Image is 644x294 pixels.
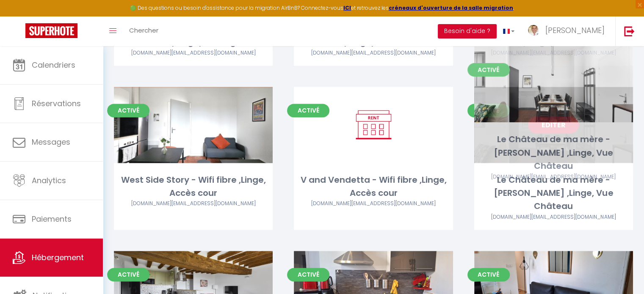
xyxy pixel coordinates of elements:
[32,98,81,109] span: Réservations
[114,200,273,208] div: Airbnb
[528,116,579,133] a: Editer
[474,213,633,221] div: Airbnb
[32,252,84,263] span: Hébergement
[7,3,32,29] button: Ouvrir le widget de chat LiveChat
[474,49,633,57] div: Airbnb
[25,23,77,38] img: Super Booking
[294,200,453,208] div: Airbnb
[474,173,633,213] div: Le Château de ma mère - [PERSON_NAME] ,Linge, Vue Château
[294,173,453,200] div: V and Vendetta - Wifi fibre ,Linge, Accès cour
[438,24,497,38] button: Besoin d'aide ?
[467,104,510,117] span: Activé
[32,175,66,186] span: Analytics
[107,268,149,281] span: Activé
[389,4,513,11] a: créneaux d'ouverture de la salle migration
[527,24,540,36] img: ...
[123,16,165,46] a: Chercher
[32,214,72,224] span: Paiements
[129,26,158,35] span: Chercher
[32,60,75,70] span: Calendriers
[467,268,510,281] span: Activé
[114,173,273,200] div: West Side Story - Wifi fibre ,Linge, Accès cour
[545,25,605,36] span: [PERSON_NAME]
[114,49,273,57] div: Airbnb
[294,49,453,57] div: Airbnb
[624,26,635,36] img: logout
[343,4,351,11] a: ICI
[107,104,149,117] span: Activé
[287,104,329,117] span: Activé
[287,268,329,281] span: Activé
[32,137,70,147] span: Messages
[521,16,615,46] a: ... [PERSON_NAME]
